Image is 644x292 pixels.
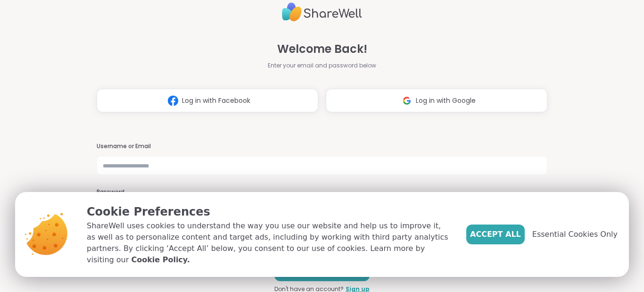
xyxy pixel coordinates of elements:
[97,142,547,150] h3: Username or Email
[164,92,182,109] img: ShareWell Logomark
[87,203,451,220] p: Cookie Preferences
[470,229,521,240] span: Accept All
[532,229,618,240] span: Essential Cookies Only
[97,188,547,196] h3: Password
[277,41,367,58] span: Welcome Back!
[97,89,318,112] button: Log in with Facebook
[326,89,547,112] button: Log in with Google
[182,96,250,106] span: Log in with Facebook
[416,96,476,106] span: Log in with Google
[398,92,416,109] img: ShareWell Logomark
[466,225,525,244] button: Accept All
[87,220,451,266] p: ShareWell uses cookies to understand the way you use our website and help us to improve it, as we...
[268,61,376,70] span: Enter your email and password below
[131,254,190,266] a: Cookie Policy.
